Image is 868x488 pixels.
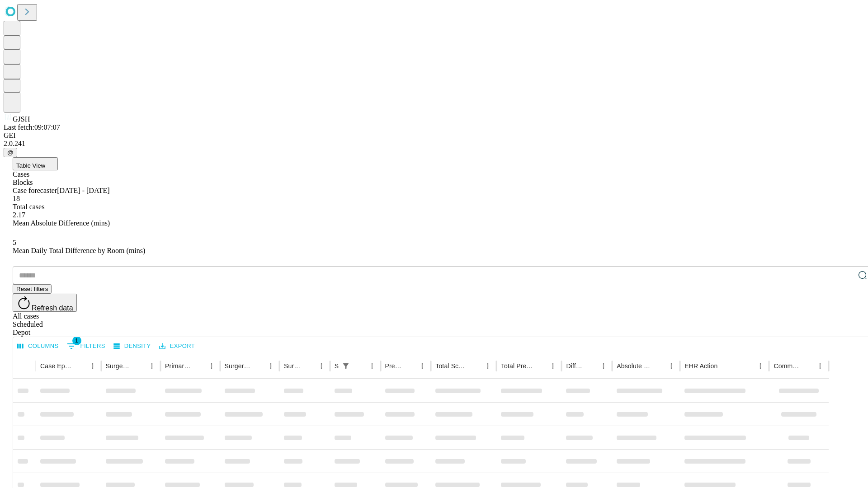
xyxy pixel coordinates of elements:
div: Surgery Date [284,362,302,370]
button: Sort [585,360,597,372]
span: @ [7,149,14,156]
div: Primary Service [165,362,191,370]
span: 2.17 [13,211,25,219]
button: Menu [315,360,328,372]
span: 5 [13,239,16,246]
span: GJSH [13,115,30,123]
div: 1 active filter [340,360,352,372]
div: Absolute Difference [617,362,651,370]
button: Menu [481,360,494,372]
span: 18 [13,195,20,202]
button: Table View [13,157,58,170]
button: Sort [801,360,814,372]
button: Export [157,339,197,353]
button: Show filters [340,360,352,372]
button: Sort [718,360,731,372]
div: 2.0.241 [4,140,864,148]
button: Menu [416,360,429,372]
button: Menu [597,360,610,372]
span: Last fetch: 09:07:07 [4,123,60,131]
div: Scheduled In Room Duration [335,362,339,370]
button: Select columns [15,339,61,353]
button: Sort [353,360,366,372]
div: GEI [4,131,864,140]
button: Sort [469,360,481,372]
button: Menu [146,360,158,372]
button: Sort [302,360,315,372]
button: Menu [754,360,767,372]
div: Difference [566,362,584,370]
button: Menu [86,360,99,372]
button: @ [4,148,17,157]
button: Sort [403,360,416,372]
button: Reset filters [13,284,52,294]
span: Case forecaster [13,187,57,194]
button: Sort [133,360,146,372]
span: Total cases [13,203,44,211]
button: Show filters [65,339,108,353]
button: Menu [665,360,678,372]
span: [DATE] - [DATE] [57,187,109,194]
button: Sort [252,360,264,372]
span: Mean Daily Total Difference by Room (mins) [13,247,145,254]
button: Menu [366,360,378,372]
button: Menu [547,360,559,372]
button: Refresh data [13,294,77,312]
span: Refresh data [32,304,73,312]
div: Surgeon Name [106,362,132,370]
div: Total Predicted Duration [501,362,533,370]
button: Menu [814,360,826,372]
button: Density [111,339,153,353]
div: Case Epic Id [40,362,73,370]
span: Table View [16,162,45,169]
button: Sort [74,360,86,372]
button: Sort [534,360,547,372]
span: 1 [72,336,81,345]
div: EHR Action [684,362,717,370]
div: Comments [774,362,800,370]
div: Total Scheduled Duration [435,362,468,370]
button: Sort [652,360,665,372]
button: Menu [264,360,277,372]
div: Surgery Name [225,362,251,370]
button: Sort [193,360,205,372]
span: Mean Absolute Difference (mins) [13,219,110,227]
button: Menu [205,360,218,372]
span: Reset filters [16,286,48,292]
div: Predicted In Room Duration [385,362,403,370]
